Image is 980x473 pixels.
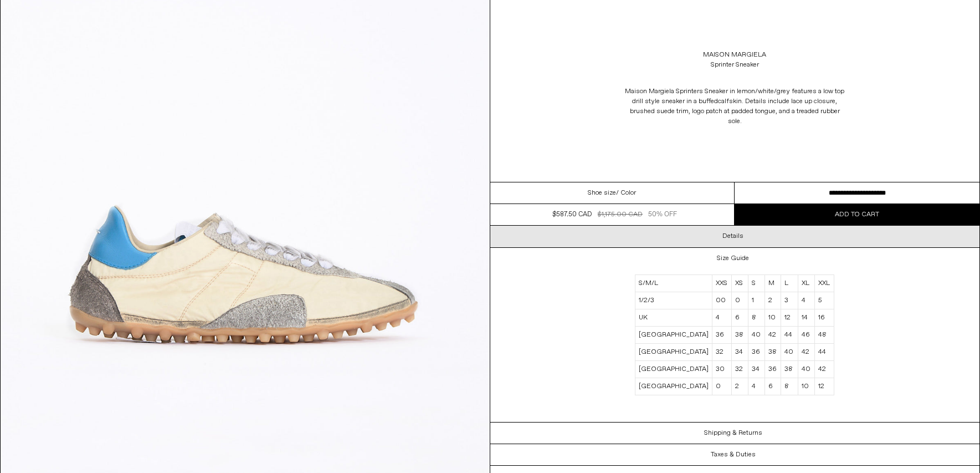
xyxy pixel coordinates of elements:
td: 4 [798,292,814,309]
td: 10 [765,309,781,327]
td: 40 [748,327,764,344]
h3: Details [722,232,743,240]
td: 42 [815,361,834,378]
td: XL [798,275,814,292]
td: 12 [815,378,834,395]
td: 40 [798,361,814,378]
td: 34 [748,361,764,378]
td: 8 [781,378,798,395]
td: 38 [765,344,781,361]
td: 16 [815,309,834,327]
td: 2 [765,292,781,309]
td: XXL [815,275,834,292]
td: 32 [732,361,748,378]
td: 42 [798,344,814,361]
button: Add to cart [735,204,979,225]
td: 36 [765,361,781,378]
td: 6 [765,378,781,395]
td: 38 [781,361,798,378]
td: S/M/L [635,275,712,292]
td: 12 [781,309,798,327]
td: [GEOGRAPHIC_DATA] [635,344,712,361]
div: 50% OFF [648,210,677,220]
td: 4 [712,309,732,327]
td: XXS [712,275,732,292]
td: 4 [748,378,764,395]
td: 30 [712,361,732,378]
td: 14 [798,309,814,327]
td: 32 [712,344,732,361]
td: 10 [798,378,814,395]
td: [GEOGRAPHIC_DATA] [635,327,712,344]
td: S [748,275,764,292]
span: Shoe size [588,188,616,198]
h3: Taxes & Duties [711,451,756,459]
h3: Shipping & Returns [704,429,762,437]
td: L [781,275,798,292]
td: 2 [732,378,748,395]
td: 42 [765,327,781,344]
td: 0 [732,292,748,309]
td: 48 [815,327,834,344]
td: UK [635,309,712,327]
td: 36 [712,327,732,344]
td: 34 [732,344,748,361]
td: 40 [781,344,798,361]
td: XS [732,275,748,292]
h3: Size Guide [717,255,749,262]
td: 00 [712,292,732,309]
div: $587.50 CAD [552,210,592,220]
td: 1 [748,292,764,309]
td: M [765,275,781,292]
td: 1/2/3 [635,292,712,309]
div: $1,175.00 CAD [598,210,643,220]
td: 38 [732,327,748,344]
td: 6 [732,309,748,327]
td: 36 [748,344,764,361]
td: 44 [781,327,798,344]
td: 44 [815,344,834,361]
td: 0 [712,378,732,395]
td: 8 [748,309,764,327]
a: Maison Margiela [703,50,766,60]
span: calfskin. Details include lace up closure, brushed suede trim, logo patch at padded tongue, and a... [630,97,840,126]
span: Add to cart [835,210,879,219]
td: 5 [815,292,834,309]
td: 46 [798,327,814,344]
div: Sprinter Sneaker [711,60,759,70]
td: [GEOGRAPHIC_DATA] [635,378,712,395]
td: [GEOGRAPHIC_DATA] [635,361,712,378]
td: 3 [781,292,798,309]
span: Maison Margiela Sprinters Sneaker in lemon/white/grey features a low top drill style sneaker in a... [625,87,844,106]
span: / Color [616,188,636,198]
